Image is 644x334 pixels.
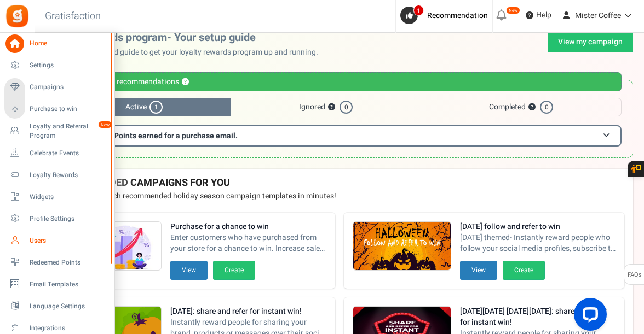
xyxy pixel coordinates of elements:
a: Users [4,231,110,250]
span: Help [533,10,551,21]
span: Loyalty Rewards [30,171,106,180]
a: Email Templates [4,275,110,294]
a: Home [4,34,110,53]
a: Language Settings [4,297,110,315]
span: Mister Coffee [575,10,621,21]
span: Enter customers who have purchased from your store for a chance to win. Increase sales and AOV. [170,232,326,254]
button: ? [182,79,189,86]
span: Ignored [231,98,421,116]
span: Purchase to win [30,104,106,114]
a: Campaigns [4,78,110,97]
span: Recommendation [427,10,488,21]
button: Create [503,261,545,280]
strong: [DATE]: share and refer for instant win! [170,306,326,317]
a: Loyalty Rewards [4,166,110,184]
span: FAQs [627,265,642,285]
span: 1 [150,101,163,114]
strong: Purchase for a chance to win [170,221,326,232]
button: View [170,261,208,280]
div: Personalized recommendations [57,72,622,91]
em: New [98,121,112,128]
button: ? [328,104,335,111]
h3: Gratisfaction [33,5,113,27]
span: Widgets [30,192,106,202]
a: 1 Recommendation [400,7,492,24]
span: Users [30,236,106,245]
span: Redeemed Points [30,258,106,267]
span: Integrations [30,324,106,333]
button: View [460,261,497,280]
span: Completed [421,98,622,116]
span: Profile Settings [30,214,106,224]
span: Active [57,98,231,116]
span: 0 [340,101,353,114]
span: Campaigns [30,83,106,92]
img: Gratisfaction [5,4,30,28]
h4: RECOMMENDED CAMPAIGNS FOR YOU [54,178,624,189]
a: Redeemed Points [4,253,110,272]
span: Language Settings [30,302,106,311]
a: Help [521,7,556,24]
button: Create [213,261,255,280]
strong: [DATE] follow and refer to win [460,221,616,232]
a: Purchase to win [4,100,110,119]
span: Turn on: Points earned for a purchase email. [84,130,238,142]
em: New [506,7,520,14]
span: Loyalty and Referral Program [30,122,110,140]
span: Home [30,39,106,48]
span: Celebrate Events [30,149,106,158]
a: View my campaign [548,32,633,52]
span: 1 [413,5,424,16]
span: Email Templates [30,280,106,289]
a: Loyalty and Referral Program New [4,122,110,140]
a: Profile Settings [4,209,110,228]
p: Use this personalized guide to get your loyalty rewards program up and running. [45,47,327,58]
span: 0 [540,101,553,114]
button: ? [528,104,536,111]
a: Widgets [4,187,110,206]
span: Settings [30,61,106,70]
a: Settings [4,56,110,75]
img: Recommended Campaigns [353,222,451,271]
p: Preview and launch recommended holiday season campaign templates in minutes! [54,191,624,202]
strong: [DATE][DATE] [DATE][DATE]: share and refer for instant win! [460,306,616,328]
h2: Loyalty rewards program- Your setup guide [45,32,327,44]
span: [DATE] themed- Instantly reward people who follow your social media profiles, subscribe to your n... [460,232,616,254]
a: Celebrate Events [4,144,110,162]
